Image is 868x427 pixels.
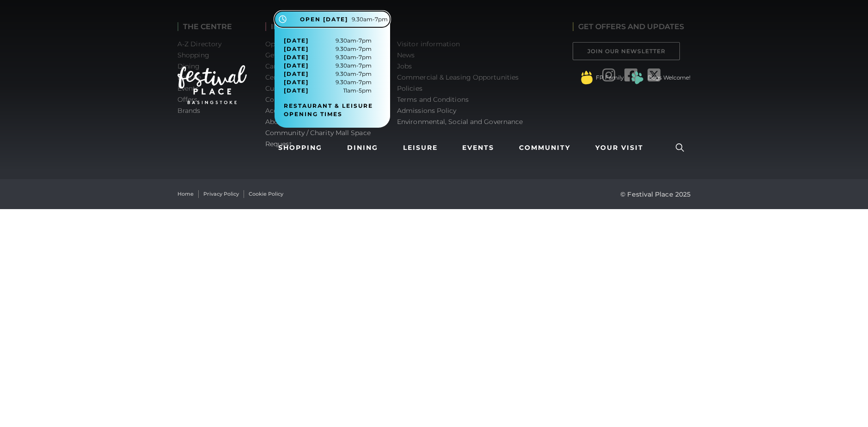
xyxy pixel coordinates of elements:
[203,190,239,198] a: Privacy Policy
[177,65,247,104] img: Festival Place Logo
[343,139,382,156] a: Dining
[592,139,652,156] a: Your Visit
[648,74,691,82] a: Dogs Welcome!
[284,102,388,118] a: Restaurant & Leisure opening times
[399,139,441,156] a: Leisure
[284,53,372,62] span: 9.30am-7pm
[284,37,372,45] span: 9.30am-7pm
[177,190,194,198] a: Home
[284,78,372,87] span: 9.30am-7pm
[284,53,309,62] span: [DATE]
[284,62,309,70] span: [DATE]
[300,15,348,24] span: Open [DATE]
[596,74,623,82] a: FP Family
[352,15,388,24] span: 9.30am-7pm
[284,78,309,87] span: [DATE]
[284,62,372,70] span: 9.30am-7pm
[275,11,390,27] button: Open [DATE] 9.30am-7pm
[284,45,372,53] span: 9.30am-7pm
[595,143,643,153] span: Your Visit
[284,45,309,53] span: [DATE]
[284,37,309,45] span: [DATE]
[284,70,309,78] span: [DATE]
[458,139,498,156] a: Events
[284,87,309,95] span: [DATE]
[284,87,372,95] span: 11am-5pm
[515,139,574,156] a: Community
[249,190,283,198] a: Cookie Policy
[275,139,326,156] a: Shopping
[620,189,691,200] p: © Festival Place 2025
[284,70,372,78] span: 9.30am-7pm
